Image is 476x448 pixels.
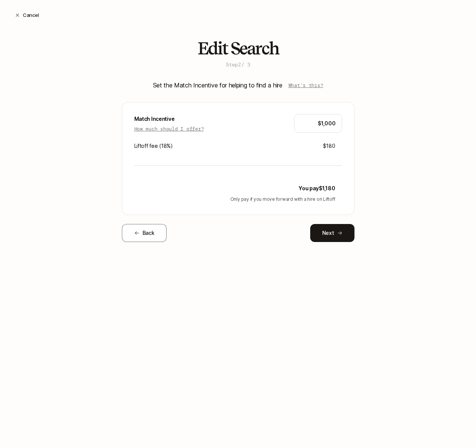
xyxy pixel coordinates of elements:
[9,8,45,22] button: Cancel
[288,81,323,89] p: What's this?
[134,196,335,203] p: Only pay if you move forward with a hire on Liftoff
[300,119,336,128] input: $10,000
[323,141,335,150] p: $180
[310,224,354,242] button: Next
[198,39,279,58] h2: Edit Search
[122,224,167,242] button: Back
[153,80,282,90] p: Set the Match Incentive for helping to find a hire
[226,61,250,68] p: Step 2 / 3
[299,184,335,193] p: You pay $1,180
[134,125,204,132] p: How much should I offer?
[134,141,173,150] p: Liftoff fee ( 18 %)
[134,114,204,123] p: Match Incentive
